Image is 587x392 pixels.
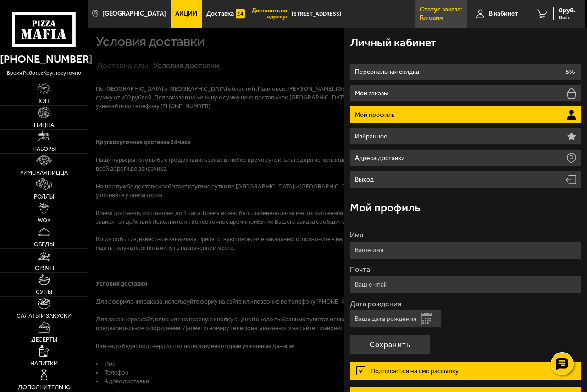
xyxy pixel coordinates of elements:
[350,362,581,380] label: Подписаться на смс рассылку
[350,37,436,48] h3: Личный кабинет
[350,276,581,293] input: Ваш e-mail
[355,133,390,140] p: Избранное
[489,11,518,17] span: В кабинет
[355,69,421,75] p: Персональная скидка
[39,99,50,105] span: Хит
[355,177,376,183] p: Выход
[565,69,575,75] p: 6%
[17,313,72,319] span: Салаты и закуски
[350,300,581,308] label: Дата рождения
[33,146,56,152] span: Наборы
[355,112,397,118] p: Мой профиль
[31,337,57,343] span: Десерты
[420,15,443,21] p: Готовим
[350,202,420,213] h3: Мой профиль
[350,232,581,239] label: Имя
[175,11,197,17] span: Акции
[34,242,54,248] span: Обеды
[36,289,52,295] span: Супы
[355,155,407,161] p: Адреса доставки
[350,266,581,273] label: Почта
[350,241,581,259] input: Ваше имя
[350,310,442,328] input: Ваша дата рождения
[18,385,71,391] span: Дополнительно
[559,15,576,20] span: 0 шт.
[350,335,430,355] button: Сохранить
[206,11,234,17] span: Доставка
[38,218,51,224] span: WOK
[236,7,245,21] img: 15daf4d41897b9f0e9f617042186c801.svg
[292,6,409,22] input: Ваш адрес доставки
[32,265,56,271] span: Горячее
[420,6,462,13] p: Статус заказа:
[34,122,54,128] span: Пицца
[20,170,68,176] span: Римская пицца
[421,313,432,325] button: Открыть календарь
[102,11,166,17] span: [GEOGRAPHIC_DATA]
[292,6,409,22] span: Россия, Санкт-Петербург, проспект Энгельса, 132к1
[30,361,58,367] span: Напитки
[559,7,576,14] span: 0 руб.
[249,8,292,20] span: Доставить по адресу:
[355,90,391,97] p: Мои заказы
[34,194,54,200] span: Роллы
